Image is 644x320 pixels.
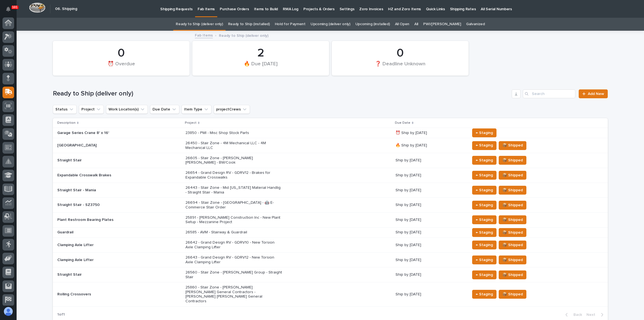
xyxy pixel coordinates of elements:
[395,243,466,247] p: Ship by [DATE]
[57,173,154,178] p: Expandable Crosswalk Brakes
[195,32,213,38] a: Fab Items
[499,215,526,224] button: 📦 Shipped
[185,200,282,210] p: 26694 - Stair Zone - [GEOGRAPHIC_DATA] - 🤖 E-Commerce Stair Order
[202,46,320,60] div: 2
[185,270,282,280] p: 26560 - Stair Zone - [PERSON_NAME] Group - Straight Stair
[472,228,496,237] button: ← Staging
[472,186,496,195] button: ← Staging
[185,156,282,165] p: 26605 - Stair Zone - [PERSON_NAME] [PERSON_NAME] - BW/Cook
[53,153,608,168] tr: Straight Stair26605 - Stair Zone - [PERSON_NAME] [PERSON_NAME] - BW/CookShip by [DATE]← Staging📦 ...
[476,130,493,136] span: ← Staging
[57,143,154,148] p: [GEOGRAPHIC_DATA]
[395,131,466,135] p: ⏰ Ship by [DATE]
[476,216,493,223] span: ← Staging
[499,171,526,180] button: 📦 Shipped
[570,312,582,317] span: Back
[579,89,608,98] a: Add New
[472,241,496,249] button: ← Staging
[499,186,526,195] button: 📦 Shipped
[466,18,485,31] a: Galvanized
[395,203,466,207] p: Ship by [DATE]
[53,183,608,198] tr: Straight Stair - Mania26443 - Stair Zone - Mid [US_STATE] Material Handlig - Straight Stair - Man...
[311,18,350,31] a: Upcoming (deliver only)
[476,291,493,298] span: ← Staging
[472,201,496,210] button: ← Staging
[502,272,523,278] span: 📦 Shipped
[214,105,250,114] button: projectCrews
[219,32,268,38] p: Ready to Ship (deliver only)
[588,92,604,96] span: Add New
[355,18,390,31] a: Upcoming (installed)
[472,215,496,224] button: ← Staging
[53,213,608,228] tr: Plant Restroom Bearing Plates25891 - [PERSON_NAME] Construction Inc - New Plant Setup - Mezzanine...
[472,270,496,279] button: ← Staging
[476,172,493,179] span: ← Staging
[395,188,466,193] p: Ship by [DATE]
[499,201,526,210] button: 📦 Shipped
[502,257,523,263] span: 📦 Shipped
[476,272,493,278] span: ← Staging
[53,90,509,98] h1: Ready to Ship (deliver only)
[228,18,270,31] a: Ready to Ship (installed)
[499,290,526,299] button: 📦 Shipped
[185,120,196,126] p: Project
[53,252,608,267] tr: Clamping Axle Lifter26643 - Grand Design RV - GDRV12 - New Torsion Axle Clamping LifterShip by [D...
[395,272,466,277] p: Ship by [DATE]
[414,18,418,31] a: All
[53,198,608,213] tr: Straight Stair - SZ375026694 - Stair Zone - [GEOGRAPHIC_DATA] - 🤖 E-Commerce Stair OrderShip by [...
[7,7,14,16] div: Notifications101
[499,256,526,264] button: 📦 Shipped
[395,218,466,222] p: Ship by [DATE]
[395,173,466,178] p: Ship by [DATE]
[395,292,466,297] p: Ship by [DATE]
[182,105,211,114] button: Item Type
[395,143,466,148] p: 🔥 Ship by [DATE]
[53,128,608,138] tr: Garage Series Crane 8' x 16'23850 - PWI - Misc Shop Stock Parts⏰ Ship by [DATE]← Staging
[584,312,608,317] button: Next
[472,171,496,180] button: ← Staging
[476,229,493,236] span: ← Staging
[57,188,154,193] p: Straight Stair - Mania
[502,157,523,164] span: 📦 Shipped
[53,105,77,114] button: Status
[502,242,523,248] span: 📦 Shipped
[55,7,77,11] h2: 06. Shipping
[472,256,496,264] button: ← Staging
[476,202,493,208] span: ← Staging
[561,312,584,317] button: Back
[476,242,493,248] span: ← Staging
[341,46,459,60] div: 0
[499,141,526,150] button: 📦 Shipped
[502,187,523,193] span: 📦 Shipped
[57,120,76,126] p: Description
[523,89,575,98] input: Search
[472,290,496,299] button: ← Staging
[395,230,466,235] p: Ship by [DATE]
[29,2,45,13] img: Workspace Logo
[57,218,154,222] p: Plant Restroom Bearing Plates
[185,230,282,235] p: 26585 - AVM - Stairway & Guardrail
[185,171,282,180] p: 26654 - Grand Design RV - GDRV12 - Brakes for Expandable Crosswalks
[185,240,282,250] p: 26642 - Grand Design RV - GDRV10 - New Torsion Axle Clamping Lifter
[341,61,459,72] div: ❓ Deadline Unknown
[12,5,18,9] p: 101
[423,18,461,31] a: PWI/[PERSON_NAME]
[395,18,410,31] a: All Open
[57,258,154,262] p: Clamping Axle Lifter
[395,158,466,163] p: Ship by [DATE]
[53,282,608,306] tr: Rolling Crossovers25860 - Stair Zone - [PERSON_NAME] [PERSON_NAME] General Contractors - [PERSON_...
[185,141,282,150] p: 26450 - Stair Zone - 4M Mechanical LLC - 4M Mechanical LLC
[395,120,410,126] p: Due Date
[476,142,493,149] span: ← Staging
[586,312,599,317] span: Next
[472,141,496,150] button: ← Staging
[53,168,608,183] tr: Expandable Crosswalk Brakes26654 - Grand Design RV - GDRV12 - Brakes for Expandable CrosswalksShi...
[185,215,282,225] p: 25891 - [PERSON_NAME] Construction Inc - New Plant Setup - Mezzanine Project
[57,292,154,297] p: Rolling Crossovers
[62,46,180,60] div: 0
[395,258,466,262] p: Ship by [DATE]
[502,291,523,298] span: 📦 Shipped
[275,18,306,31] a: Hold for Payment
[53,227,608,238] tr: Guardrail26585 - AVM - Stairway & GuardrailShip by [DATE]← Staging📦 Shipped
